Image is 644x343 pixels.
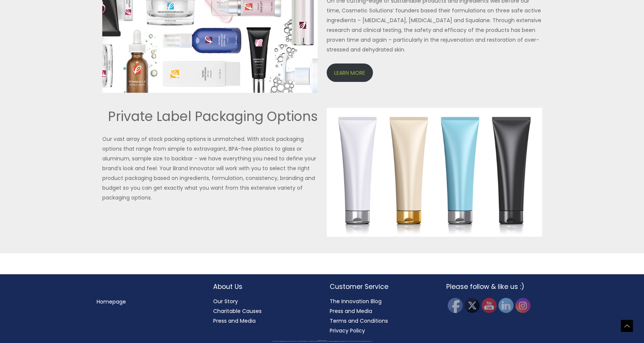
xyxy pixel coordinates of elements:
[322,340,327,341] span: Cosmetic Solutions
[13,340,631,341] div: Copyright © 2025
[213,317,256,325] a: Press and Media
[327,63,373,82] a: LEARN MORE
[97,298,126,305] a: Homepage
[213,298,238,305] a: Our Story
[465,298,480,313] img: Twitter
[213,282,315,292] h2: About Us
[213,296,315,326] nav: About Us
[13,341,631,342] div: All material on this Website, including design, text, images, logos and sounds, are owned by Cosm...
[102,108,318,125] h2: Private Label Packaging Options
[330,307,372,315] a: Press and Media
[97,297,198,307] nav: Menu
[102,134,318,202] p: Our vast array of stock packing options is unmatched. With stock packaging options that range fro...
[446,282,548,292] h2: Please follow & like us :)
[448,298,463,313] img: Facebook
[327,108,542,237] img: Private Label Packaging Options Image featuring some skin care packaging tubes of assorted colors
[330,298,382,305] a: The Innovation Blog
[213,307,262,315] a: Charitable Causes
[330,282,431,292] h2: Customer Service
[330,327,365,334] a: Privacy Policy
[330,317,388,325] a: Terms and Conditions
[330,296,431,335] nav: Customer Service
